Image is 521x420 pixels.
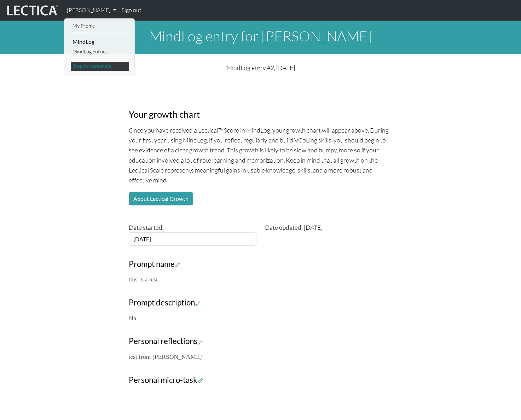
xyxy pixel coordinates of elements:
[129,125,393,185] p: Once you have received a Lectical™ Score in MindLog, your growth chart will appear above. During ...
[119,3,144,18] a: Sign out
[64,3,119,18] a: [PERSON_NAME]
[129,63,393,72] p: MindLog entry #2, [DATE]
[129,298,393,308] h3: Prompt description
[71,22,129,30] a: My Profile
[71,62,129,71] a: Stop impersonate
[129,375,393,385] h3: Personal micro-task
[129,352,393,362] p: test from [PERSON_NAME]
[129,313,393,323] p: bla
[71,47,129,56] a: MindLog entries
[129,259,393,269] h3: Prompt name
[71,36,129,47] li: MindLog
[129,222,164,232] label: Date started:
[5,4,58,17] img: lecticalive
[261,222,397,246] div: Date updated: [DATE]
[129,109,393,120] h3: Your growth chart
[129,274,393,284] p: this is a test
[129,192,193,205] button: About Lectical Growth
[71,22,129,71] ul: [PERSON_NAME]
[129,337,393,346] h3: Personal reflections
